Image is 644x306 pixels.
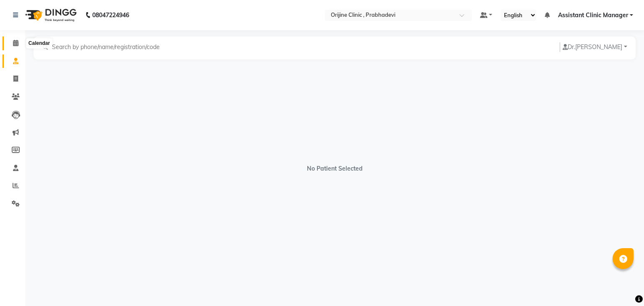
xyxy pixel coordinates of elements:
img: logo [21,3,79,27]
span: Assistant Clinic Manager [558,11,628,20]
button: Dr.[PERSON_NAME] [560,42,630,52]
div: Calendar [26,39,52,49]
b: 08047224946 [92,3,129,27]
div: No Patient Selected [34,60,636,269]
span: Dr. [563,43,575,51]
input: Search by phone/name/registration/code [51,42,166,52]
